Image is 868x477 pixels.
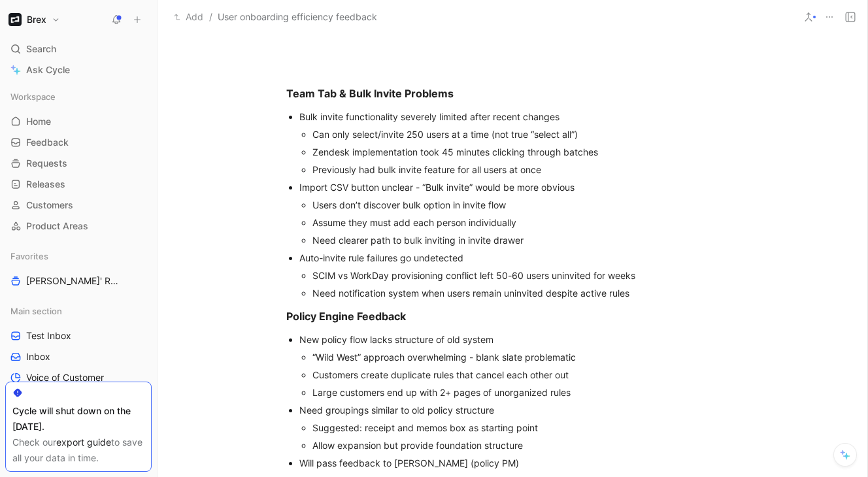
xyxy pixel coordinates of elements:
[286,310,406,323] strong: Policy Engine Feedback
[299,110,739,123] div: Bulk invite functionality severely limited after recent changes
[312,350,739,364] div: “Wild West” approach overwhelming - blank slate problematic
[26,220,88,233] span: Product Areas
[8,13,22,26] img: Brex
[5,87,152,107] div: Workspace
[26,199,73,212] span: Customers
[10,250,48,263] span: Favorites
[5,133,152,152] a: Feedback
[5,10,63,29] button: BrexBrex
[26,350,50,363] span: Inbox
[56,436,111,448] a: export guide
[5,154,152,173] a: Requests
[5,39,152,59] div: Search
[5,326,152,346] a: Test Inbox
[26,62,70,78] span: Ask Cycle
[5,347,152,367] a: Inbox
[312,421,739,435] div: Suggested: receipt and memos box as starting point
[312,368,739,382] div: Customers create duplicate rules that cancel each other out
[26,136,69,149] span: Feedback
[10,90,56,103] span: Workspace
[299,403,739,417] div: Need groupings similar to old policy structure
[5,246,152,266] div: Favorites
[312,127,739,141] div: Can only select/invite 250 users at a time (not true “select all”)
[312,233,739,247] div: Need clearer path to bulk inviting in invite drawer
[12,435,144,466] div: Check our to save all your data in time.
[5,60,152,80] a: Ask Cycle
[5,216,152,236] a: Product Areas
[209,9,212,25] span: /
[5,271,152,291] a: [PERSON_NAME]' Requests
[299,456,739,470] div: Will pass feedback to [PERSON_NAME] (policy PM)
[299,251,739,265] div: Auto-invite rule failures go undetected
[5,195,152,215] a: Customers
[5,174,152,194] a: Releases
[27,14,46,25] h1: Brex
[299,180,739,194] div: Import CSV button unclear - “Bulk invite” would be more obvious
[26,178,65,191] span: Releases
[312,438,739,452] div: Allow expansion but provide foundation structure
[10,304,62,318] span: Main section
[312,386,739,399] div: Large customers end up with 2+ pages of unorganized rules
[171,9,207,25] button: Add
[26,371,104,384] span: Voice of Customer
[12,403,144,435] div: Cycle will shut down on the [DATE].
[312,163,739,176] div: Previously had bulk invite feature for all users at once
[5,112,152,131] a: Home
[26,329,71,342] span: Test Inbox
[218,9,377,25] span: User onboarding efficiency feedback
[299,333,739,346] div: New policy flow lacks structure of old system
[312,145,739,159] div: Zendesk implementation took 45 minutes clicking through batches
[26,41,56,57] span: Search
[312,198,739,212] div: Users don’t discover bulk option in invite flow
[26,115,51,128] span: Home
[312,286,739,300] div: Need notification system when users remain uninvited despite active rules
[5,301,152,321] div: Main section
[286,87,454,100] strong: Team Tab & Bulk Invite Problems
[312,216,739,229] div: Assume they must add each person individually
[26,157,67,170] span: Requests
[26,274,123,288] span: [PERSON_NAME]' Requests
[5,368,152,387] a: Voice of Customer
[312,269,739,282] div: SCIM vs WorkDay provisioning conflict left 50-60 users uninvited for weeks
